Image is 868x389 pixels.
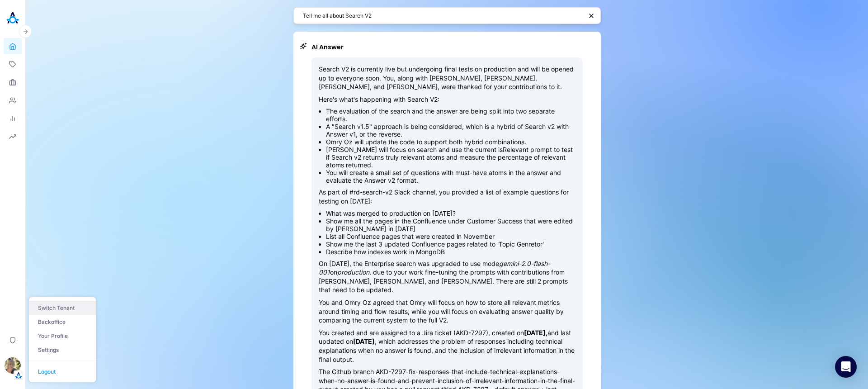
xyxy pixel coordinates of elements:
p: As part of #rd-search-v2 Slack channel, you provided a list of example questions for testing on [... [319,188,576,205]
strong: [DATE] [353,337,375,345]
li: [PERSON_NAME] will focus on search and use the current isRelevant prompt to test if Search v2 ret... [326,146,576,169]
button: Switch Tenant [29,301,96,315]
li: You will create a small set of questions with must-have atoms in the answer and evaluate the Answ... [326,169,576,184]
li: What was merged to production on [DATE]? [326,209,576,217]
a: Settings [29,343,96,357]
em: production [337,268,369,276]
button: Logout [29,365,96,379]
strong: [DATE], [524,329,547,337]
li: A "Search v1.5" approach is being considered, which is a hybrid of Search v2 with Answer v1, or t... [326,123,576,138]
img: Alisa Faingold [5,357,21,374]
div: Open Intercom Messenger [835,356,857,378]
button: Alisa FaingoldTenant Logo [4,354,22,380]
p: You and Omry Oz agreed that Omry will focus on how to store all relevant metrics around timing an... [319,298,576,325]
a: Backoffice [29,315,96,329]
textarea: Tell me all about Search V2 [303,11,582,20]
button: Your Profile [29,329,96,343]
li: Show me all the pages in the Confluence under Customer Success that were edited by [PERSON_NAME] ... [326,217,576,232]
p: Search V2 is currently live but undergoing final tests on production and will be opened up to eve... [319,65,576,91]
li: The evaluation of the search and the answer are being split into two separate efforts. [326,107,576,123]
li: Show me the last 3 updated Confluence pages related to 'Topic Genretor' [326,240,576,248]
p: On [DATE], the Enterprise search was upgraded to use mode on , due to your work fine-tuning the p... [319,259,576,294]
li: Omry Oz will update the code to support both hybrid combinations. [326,138,576,146]
h2: AI Answer [311,43,583,52]
p: Here's what's happening with Search V2: [319,95,576,104]
img: Tenant Logo [14,371,23,380]
li: List all Confluence pages that were created in November [326,232,576,240]
p: You created and are assigned to a Jira ticket (AKD-7297), created on and last updated on , which ... [319,328,576,364]
li: Describe how indexes work in MongoDB [326,248,576,256]
img: Akooda Logo [4,9,22,27]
